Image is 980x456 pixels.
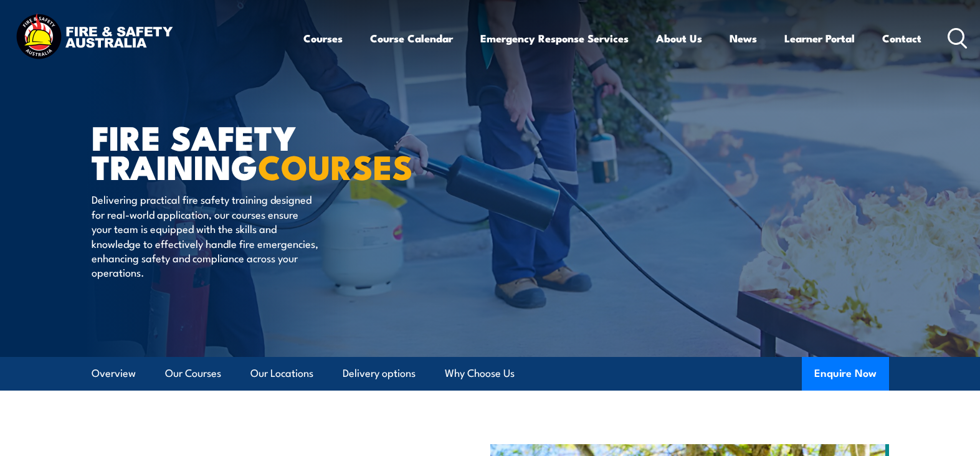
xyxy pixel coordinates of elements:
a: Course Calendar [370,22,453,55]
button: Enquire Now [802,357,889,391]
a: Learner Portal [784,22,855,55]
a: Emergency Response Services [480,22,629,55]
a: Contact [882,22,921,55]
a: Our Locations [250,357,313,390]
a: Courses [303,22,343,55]
a: About Us [656,22,702,55]
a: News [730,22,757,55]
h1: FIRE SAFETY TRAINING [92,122,399,180]
a: Our Courses [165,357,221,390]
a: Delivery options [343,357,416,390]
a: Overview [92,357,136,390]
p: Delivering practical fire safety training designed for real-world application, our courses ensure... [92,192,319,279]
strong: COURSES [258,140,413,191]
a: Why Choose Us [445,357,515,390]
